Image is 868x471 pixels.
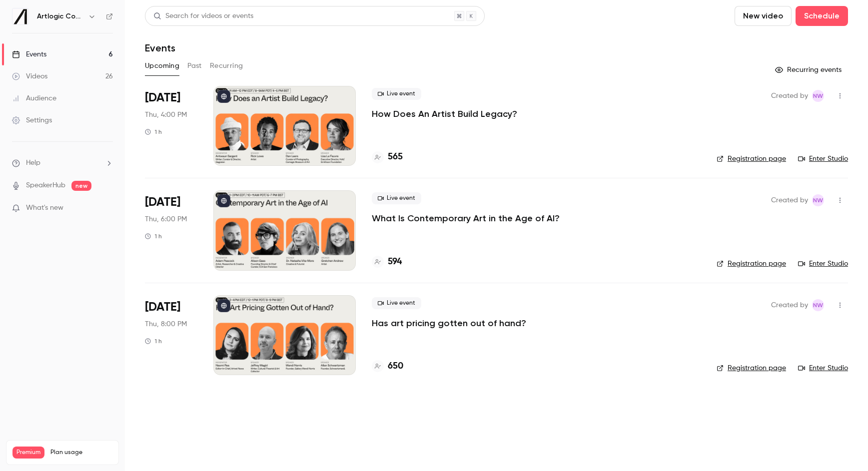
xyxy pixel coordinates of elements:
[796,6,848,26] button: Schedule
[717,259,786,269] a: Registration page
[717,154,786,164] a: Registration page
[372,212,560,224] a: What Is Contemporary Art in the Age of AI?
[12,447,44,459] span: Premium
[372,255,402,269] a: 594
[771,62,848,78] button: Recurring events
[145,295,197,375] div: Sep 18 Thu, 8:00 PM (Europe/London)
[372,88,421,100] span: Live event
[145,42,175,54] h1: Events
[812,194,824,206] span: Natasha Whiffin
[12,49,46,59] div: Events
[771,90,808,102] span: Created by
[388,150,403,164] h4: 565
[813,194,823,206] span: NW
[372,297,421,309] span: Live event
[372,317,526,329] a: Has art pricing gotten out of hand?
[735,6,792,26] button: New video
[813,299,823,311] span: NW
[798,154,848,164] a: Enter Studio
[145,86,197,166] div: Sep 18 Thu, 4:00 PM (Europe/London)
[12,158,113,168] li: help-dropdown-opener
[372,150,403,164] a: 565
[798,259,848,269] a: Enter Studio
[717,363,786,373] a: Registration page
[771,194,808,206] span: Created by
[145,214,187,224] span: Thu, 6:00 PM
[372,192,421,204] span: Live event
[12,8,28,24] img: Artlogic Connect 2025
[798,363,848,373] a: Enter Studio
[50,449,112,457] span: Plan usage
[388,255,402,269] h4: 594
[145,194,180,210] span: [DATE]
[372,108,517,120] a: How Does An Artist Build Legacy?
[210,58,243,74] button: Recurring
[26,203,63,213] span: What's new
[145,337,162,345] div: 1 h
[372,360,403,373] a: 650
[153,11,253,21] div: Search for videos or events
[145,90,180,106] span: [DATE]
[813,90,823,102] span: NW
[812,299,824,311] span: Natasha Whiffin
[12,115,52,125] div: Settings
[12,71,47,81] div: Videos
[145,128,162,136] div: 1 h
[37,11,84,21] h6: Artlogic Connect 2025
[187,58,202,74] button: Past
[145,58,179,74] button: Upcoming
[145,190,197,270] div: Sep 18 Thu, 6:00 PM (Europe/London)
[812,90,824,102] span: Natasha Whiffin
[145,110,187,120] span: Thu, 4:00 PM
[388,360,403,373] h4: 650
[71,181,91,191] span: new
[12,93,56,103] div: Audience
[771,299,808,311] span: Created by
[101,204,113,213] iframe: Noticeable Trigger
[145,232,162,240] div: 1 h
[26,158,40,168] span: Help
[145,299,180,315] span: [DATE]
[26,180,65,191] a: SpeakerHub
[145,319,187,329] span: Thu, 8:00 PM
